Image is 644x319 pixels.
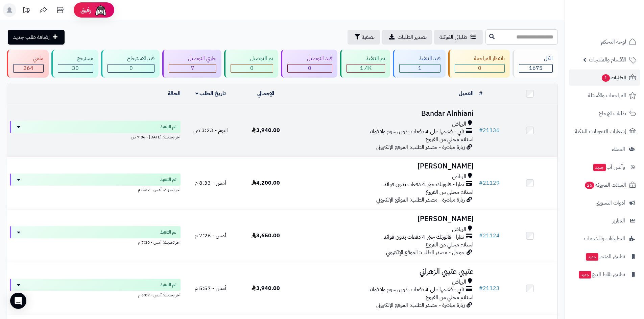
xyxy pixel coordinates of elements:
[23,64,33,72] span: 264
[287,55,332,62] div: قيد التوصيل
[479,179,483,187] span: #
[479,179,500,187] a: #21129
[348,30,380,45] button: تصفية
[13,55,44,62] div: ملغي
[10,293,26,309] div: Open Intercom Messenger
[10,291,181,298] div: اخر تحديث: أمس - 6:07 م
[8,30,65,45] a: إضافة طلب جديد
[160,229,176,236] span: تم التنفيذ
[129,64,133,72] span: 0
[479,284,500,292] a: #21123
[575,127,626,136] span: إشعارات التحويلات البنكية
[58,55,94,62] div: مسترجع
[339,50,392,78] a: تم التنفيذ 1.4K
[296,110,474,117] h3: Bandar Alnhiani
[252,232,280,240] span: 3,650.00
[434,30,483,45] a: طلباتي المُوكلة
[360,64,372,72] span: 1.4K
[593,162,625,172] span: وآتس آب
[252,126,280,134] span: 3,940.00
[195,89,226,98] a: تاريخ الطلب
[400,64,440,72] div: 1
[426,188,474,196] span: استلام محلي من الفروع
[288,64,332,72] div: 0
[612,144,625,154] span: العملاء
[18,3,35,19] a: تحديثات المنصة
[569,141,640,157] a: العملاء
[296,215,474,223] h3: [PERSON_NAME]
[418,64,422,72] span: 1
[252,179,280,187] span: 4,200.00
[257,89,274,98] a: الإجمالي
[58,64,93,72] div: 30
[368,128,464,136] span: تابي - قسّمها على 4 دفعات بدون رسوم ولا فوائد
[596,198,625,208] span: أدوات التسويق
[280,50,339,78] a: قيد التوصيل 0
[368,286,464,294] span: تابي - قسّمها على 4 دفعات بدون رسوم ولا فوائد
[589,55,626,64] span: الأقسام والمنتجات
[10,133,181,140] div: اخر تحديث: [DATE] - 7:36 ص
[399,55,440,62] div: قيد التنفيذ
[5,50,50,78] a: ملغي 264
[108,64,154,72] div: 0
[50,50,100,78] a: مسترجع 30
[14,64,43,72] div: 264
[612,216,625,225] span: التقارير
[459,89,474,98] a: العميل
[362,33,375,41] span: تصفية
[376,196,465,204] span: زيارة مباشرة - مصدر الطلب: الموقع الإلكتروني
[584,234,625,243] span: التطبيقات والخدمات
[296,268,474,275] h3: عتيبي عتيبي الزهراني
[601,73,626,82] span: الطلبات
[382,30,432,45] a: تصدير الطلبات
[455,64,505,72] div: 0
[569,266,640,283] a: تطبيق نقاط البيعجديد
[72,64,79,72] span: 30
[479,89,482,98] a: #
[94,3,108,17] img: ai-face.png
[160,282,176,288] span: تم التنفيذ
[231,55,273,62] div: تم التوصيل
[391,50,447,78] a: قيد التنفيذ 1
[579,271,591,278] span: جديد
[479,126,483,134] span: #
[169,55,217,62] div: جاري التوصيل
[398,33,427,41] span: تصدير الطلبات
[569,70,640,86] a: الطلبات1
[223,50,280,78] a: تم التوصيل 0
[519,55,553,62] div: الكل
[439,33,467,41] span: طلباتي المُوكلة
[529,64,543,72] span: 1675
[195,232,226,240] span: أمس - 7:26 م
[478,64,481,72] span: 0
[100,50,161,78] a: قيد الاسترجاع 0
[479,284,483,292] span: #
[569,248,640,265] a: تطبيق المتجرجديد
[511,50,559,78] a: الكل1675
[376,301,465,309] span: زيارة مباشرة - مصدر الطلب: الموقع الإلكتروني
[191,64,194,72] span: 7
[195,284,226,292] span: أمس - 5:57 م
[296,162,474,170] h3: [PERSON_NAME]
[479,232,500,240] a: #21124
[426,135,474,143] span: استلام محلي من الفروع
[384,233,464,241] span: تمارا - فاتورتك حتى 4 دفعات بدون فوائد
[569,231,640,247] a: التطبيقات والخدمات
[250,64,254,72] span: 0
[376,143,465,151] span: زيارة مباشرة - مصدر الطلب: الموقع الإلكتروني
[347,55,385,62] div: تم التنفيذ
[252,284,280,292] span: 3,940.00
[384,181,464,188] span: تمارا - فاتورتك حتى 4 دفعات بدون فوائد
[10,186,181,193] div: اخر تحديث: أمس - 8:37 م
[447,50,511,78] a: بانتظار المراجعة 0
[80,6,91,14] span: رفيق
[193,126,228,134] span: اليوم - 3:23 ص
[452,225,466,233] span: الرياض
[10,238,181,245] div: اخر تحديث: أمس - 7:30 م
[598,19,638,33] img: logo-2.png
[452,278,466,286] span: الرياض
[569,105,640,122] a: طلبات الإرجاع
[602,74,610,82] span: 1
[588,91,626,100] span: المراجعات والأسئلة
[585,252,625,261] span: تطبيق المتجر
